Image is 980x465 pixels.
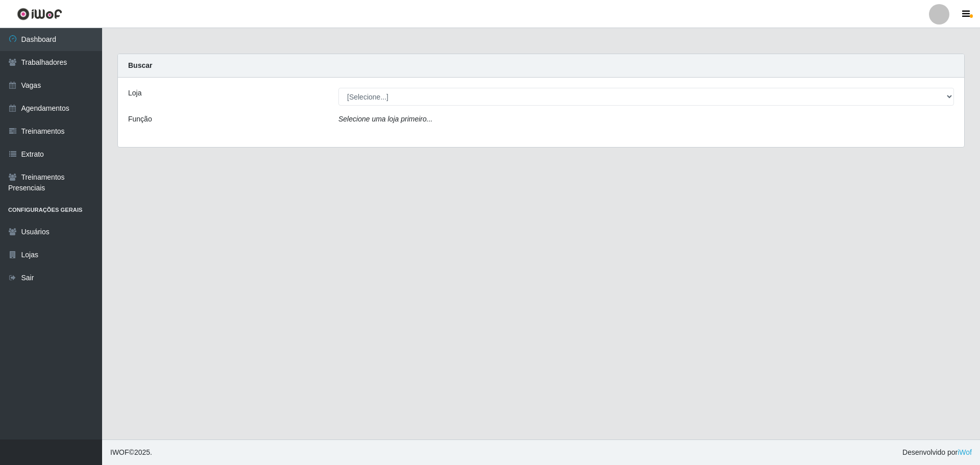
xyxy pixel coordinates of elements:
[338,115,432,123] i: Selecione uma loja primeiro...
[110,448,129,456] span: IWOF
[958,448,972,456] a: iWof
[110,447,152,458] span: © 2025 .
[902,447,972,458] span: Desenvolvido por
[17,8,62,20] img: CoreUI Logo
[128,61,152,69] strong: Buscar
[128,114,152,125] label: Função
[128,88,141,99] label: Loja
